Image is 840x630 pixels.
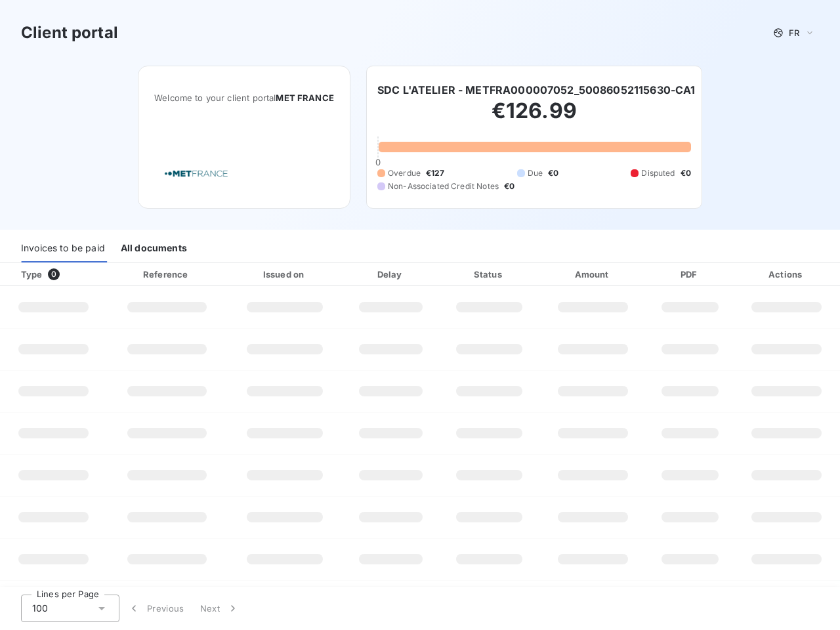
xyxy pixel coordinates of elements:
[375,157,381,167] span: 0
[789,28,799,38] span: FR
[442,268,537,281] div: Status
[21,235,105,262] div: Invoices to be paid
[276,93,334,103] span: MET FRANCE
[504,180,514,192] span: €0
[649,268,730,281] div: PDF
[388,167,421,179] span: Overdue
[192,595,247,622] button: Next
[345,268,436,281] div: Delay
[154,93,334,103] span: Welcome to your client portal
[542,268,644,281] div: Amount
[548,167,558,179] span: €0
[21,21,118,45] h3: Client portal
[13,268,104,281] div: Type
[377,98,691,137] h2: €126.99
[681,167,691,179] span: €0
[121,235,187,262] div: All documents
[377,82,696,98] h6: SDC L'ATELIER - METFRA000007052_50086052115630-CA1
[230,268,340,281] div: Issued on
[641,167,675,179] span: Disputed
[48,268,60,280] span: 0
[154,155,238,192] img: Company logo
[388,180,499,192] span: Non-Associated Credit Notes
[426,167,445,179] span: €127
[736,268,837,281] div: Actions
[119,595,192,622] button: Previous
[528,167,543,179] span: Due
[32,602,48,615] span: 100
[143,269,188,280] div: Reference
